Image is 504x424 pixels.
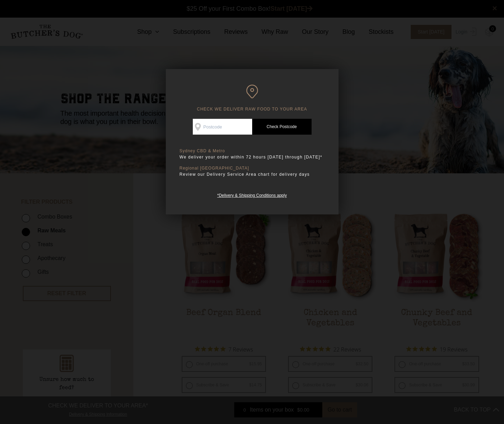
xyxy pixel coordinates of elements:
p: We deliver your order within 72 hours [DATE] through [DATE]* [180,154,325,161]
a: Check Postcode [252,119,312,135]
p: Regional [GEOGRAPHIC_DATA] [180,166,325,171]
h6: CHECK WE DELIVER RAW FOOD TO YOUR AREA [180,85,325,112]
input: Postcode [193,119,252,135]
a: *Delivery & Shipping Conditions apply [217,191,287,198]
p: Sydney CBD & Metro [180,148,325,154]
p: Review our Delivery Service Area chart for delivery days [180,171,325,178]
